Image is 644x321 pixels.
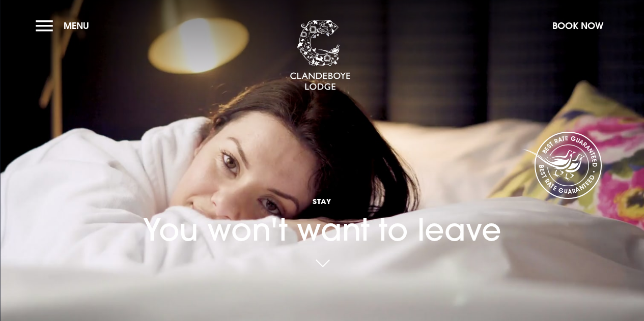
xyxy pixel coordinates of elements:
[143,196,501,206] span: Stay
[64,20,89,32] span: Menu
[143,176,501,248] h1: You won't want to leave
[290,20,351,91] img: Clandeboye Lodge
[36,15,94,37] button: Menu
[547,15,608,37] button: Book Now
